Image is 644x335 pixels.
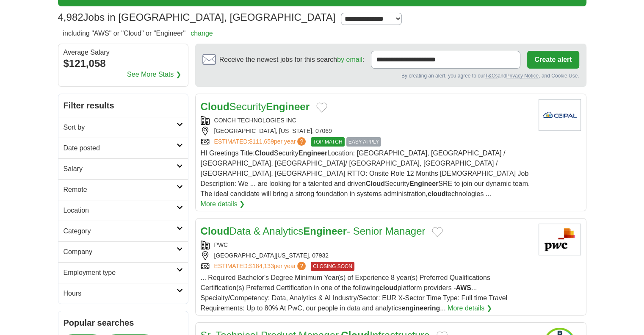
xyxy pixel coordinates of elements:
[64,205,177,216] h2: Location
[127,69,181,80] a: See More Stats ❯
[58,158,188,179] a: Salary
[58,200,188,221] a: Location
[337,56,362,63] a: by email
[58,10,83,25] span: 4,982
[409,180,438,187] strong: Engineer
[58,283,188,304] a: Hours
[58,221,188,241] a: Category
[58,94,188,117] h2: Filter results
[64,143,177,153] h2: Date posted
[316,102,327,113] button: Add to favorite jobs
[58,179,188,200] a: Remote
[201,101,310,112] a: CloudSecurityEngineer
[506,73,539,79] a: Privacy Notice
[297,137,306,146] span: ?
[201,274,507,312] span: ... Required Bachelor's Degree Minimum Year(s) of Experience 8 year(s) Preferred Qualifications C...
[448,303,492,313] a: More details ❯
[249,263,274,269] span: $184,133
[64,49,183,56] div: Average Salary
[214,262,308,271] a: ESTIMATED:$184,133per year?
[366,180,385,187] strong: Cloud
[299,150,327,157] strong: Engineer
[401,305,440,312] strong: engineering
[432,227,443,237] button: Add to favorite jobs
[64,268,177,278] h2: Employment type
[219,55,364,65] span: Receive the newest jobs for this search :
[214,137,308,147] a: ESTIMATED:$111,659per year?
[201,101,229,112] strong: Cloud
[64,56,183,71] div: $121,058
[255,150,274,157] strong: Cloud
[201,127,532,136] div: [GEOGRAPHIC_DATA], [US_STATE], 07069
[539,99,581,131] img: Conch Technologies logo
[297,262,306,270] span: ?
[64,288,177,299] h2: Hours
[456,284,471,291] strong: AWS
[201,225,229,237] strong: Cloud
[527,51,579,69] button: Create alert
[214,241,228,248] a: PWC
[266,101,310,112] strong: Engineer
[64,164,177,174] h2: Salary
[249,138,274,145] span: $111,659
[64,226,177,236] h2: Category
[201,150,530,197] span: HI Greetings Title: Security Location: [GEOGRAPHIC_DATA], [GEOGRAPHIC_DATA] / [GEOGRAPHIC_DATA], ...
[58,241,188,262] a: Company
[64,316,183,329] h2: Popular searches
[346,137,381,147] span: EASY APPLY
[214,117,296,124] a: CONCH TECHNOLOGIES INC
[201,199,245,209] a: More details ❯
[485,73,498,79] a: T&Cs
[201,251,532,260] div: [GEOGRAPHIC_DATA][US_STATE], 07932
[303,225,347,237] strong: Engineer
[201,225,426,237] a: CloudData & AnalyticsEngineer- Senior Manager
[58,138,188,158] a: Date posted
[539,224,581,255] img: PwC logo
[58,11,336,23] h1: Jobs in [GEOGRAPHIC_DATA], [GEOGRAPHIC_DATA]
[311,137,344,147] span: TOP MATCH
[191,30,213,37] a: change
[202,72,579,80] div: By creating an alert, you agree to our and , and Cookie Use.
[64,122,177,133] h2: Sort by
[428,190,446,197] strong: cloud
[64,185,177,195] h2: Remote
[63,28,213,39] h2: including "AWS" or "Cloud" or "Engineer"
[64,247,177,257] h2: Company
[379,284,398,291] strong: cloud
[311,262,354,271] span: CLOSING SOON
[58,117,188,138] a: Sort by
[58,262,188,283] a: Employment type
